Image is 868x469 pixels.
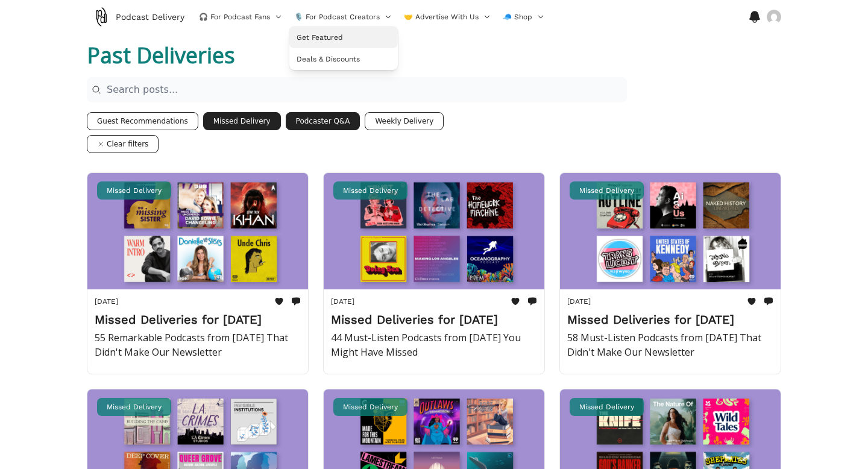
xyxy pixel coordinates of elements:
button: Guest Recommendations [87,112,198,130]
a: Deals & Discounts [289,48,398,70]
span: Missed Delivery [107,186,162,197]
a: [DATE]Missed Deliveries for [DATE]58 Must-Listen Podcasts from [DATE] That Didn't Make Our Newsle... [567,297,773,359]
a: Podcast Delivery logoPodcast Delivery [87,5,189,29]
span: Podcast Delivery [116,11,184,23]
span: Missed Delivery [343,403,398,414]
span: 🤝 Advertise With Us [404,12,479,22]
button: Weekly Delivery [365,112,444,130]
a: [DATE]Missed Deliveries for [DATE]44 Must-Listen Podcasts from [DATE] You Might Have Missed [331,297,537,359]
h4: Past Deliveries [87,43,781,68]
p: 55 Remarkable Podcasts from [DATE] That Didn't Make Our Newsletter [95,330,301,359]
img: Missed Deliveries for September 2025 [87,173,308,289]
button: Menu [747,6,762,24]
button: 🎧 For Podcast Fans [194,7,287,27]
span: Missed Delivery [107,403,162,414]
p: 58 Must-Listen Podcasts from [DATE] That Didn't Make Our Newsletter [567,330,773,359]
span: 🧢 Shop [503,12,532,22]
img: Missed Deliveries for August 2025 [324,173,544,289]
button: Podcaster Q&A [286,112,360,130]
span: Missed Delivery [343,186,398,197]
h2: Missed Deliveries for [DATE] [95,311,301,328]
span: Get Featured [297,33,343,42]
button: 🧢 Shop [498,7,549,27]
a: [DATE]Missed Deliveries for [DATE]55 Remarkable Podcasts from [DATE] That Didn't Make Our Newsletter [95,297,301,359]
time: [DATE] [95,297,118,306]
img: Podcast Delivery logo [92,7,111,27]
button: Menu [767,6,781,24]
input: Search posts... [87,77,627,102]
button: Clear filters [87,135,159,153]
h2: Missed Deliveries for [DATE] [331,311,537,328]
button: 🎙️ For Podcast Creators [289,7,397,27]
time: [DATE] [331,297,354,306]
span: Deals & Discounts [297,54,360,64]
img: The logged in user [767,10,781,24]
img: Missed Deliveries for July 2025 [560,173,781,289]
button: 🤝 Advertise With Us [399,7,495,27]
span: 🎧 For Podcast Fans [199,12,270,22]
a: Get Featured [289,27,398,48]
span: Missed Delivery [579,186,634,197]
span: 🎙️ For Podcast Creators [294,12,380,22]
span: Missed Delivery [579,403,634,414]
p: 44 Must-Listen Podcasts from [DATE] You Might Have Missed [331,330,537,359]
button: Missed Delivery [203,112,281,130]
time: [DATE] [567,297,591,306]
h2: Missed Deliveries for [DATE] [567,311,773,328]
